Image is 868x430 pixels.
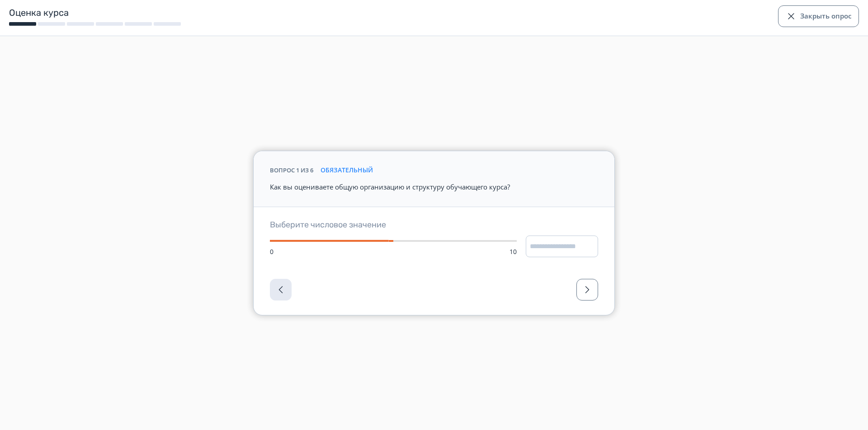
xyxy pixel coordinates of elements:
[270,220,598,230] h3: Выберите числовое значение
[321,166,373,175] div: обязательный
[270,182,598,192] p: Как вы оцениваете общую организацию и структуру обучающего курса?
[509,247,517,256] span: 10
[270,166,313,175] div: вопрос 1 из 6
[270,247,274,256] span: 0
